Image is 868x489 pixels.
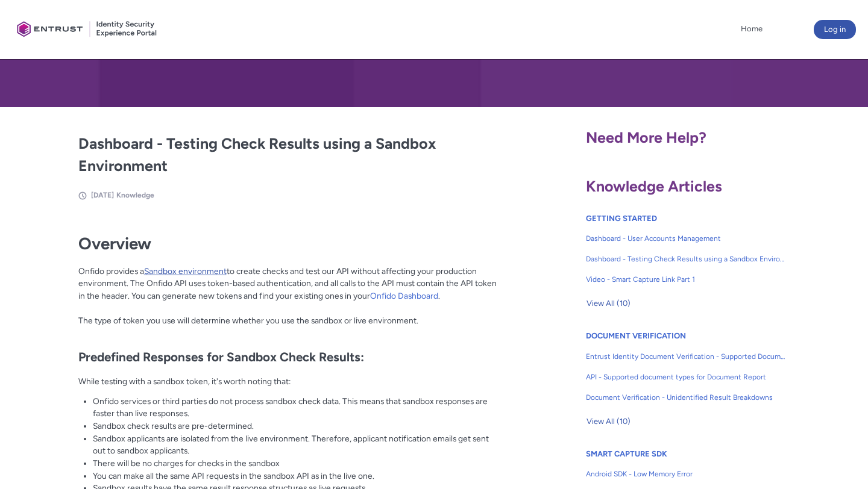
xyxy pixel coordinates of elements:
a: Dashboard - Testing Check Results using a Sandbox Environment [586,249,786,269]
strong: Overview [78,234,151,254]
span: View All (10) [587,294,631,313]
span: API - Supported document types for Document Report [586,372,786,382]
span: [DATE] [91,191,114,199]
li: There will be no charges for checks in the sandbox [93,457,501,470]
a: API - Supported document types for Document Report [586,367,786,387]
span: Android SDK - Low Memory Error [586,469,786,479]
a: Dashboard - User Accounts Management [586,228,786,249]
h2: Dashboard - Testing Check Results using a Sandbox Environment [78,132,501,178]
a: Onfido Dashboard [370,291,438,301]
span: Dashboard - Testing Check Results using a Sandbox Environment [586,254,786,264]
a: GETTING STARTED [586,214,657,223]
li: Knowledge [116,190,154,201]
p: While testing with a sandbox token, it's worth noting that: [78,375,501,388]
a: DOCUMENT VERIFICATION [586,331,686,340]
span: View All (10) [587,413,631,431]
button: View All (10) [586,412,631,431]
span: Need More Help? [586,128,706,146]
a: SMART CAPTURE SDK [586,449,667,458]
span: Document Verification - Unidentified Result Breakdowns [586,392,786,403]
a: Android SDK - Low Memory Error [586,464,786,484]
i: . [187,446,189,455]
li: Sandbox applicants are isolated from the live environment. Therefore, applicant notification emai... [93,432,501,457]
li: You can make all the same API requests in the sandbox API as in the live one. [93,470,501,482]
span: Video - Smart Capture Link Part 1 [586,274,786,285]
iframe: Qualified Messenger [856,477,868,489]
a: Home [738,20,766,38]
li: Sandbox check results are pre-determined. [93,420,501,432]
button: View All (10) [586,294,631,313]
button: Log in [814,20,856,39]
li: Onfido services or third parties do not process sandbox check data. This means that sandbox respo... [93,395,501,420]
p: Onfido provides a to create checks and test our API without affecting your production environment... [78,265,501,340]
a: Sandbox environment [144,266,227,276]
span: Knowledge Articles [586,177,722,195]
a: Document Verification - Unidentified Result Breakdowns [586,387,786,408]
a: Entrust Identity Document Verification - Supported Document type and size [586,346,786,367]
h2: Predefined Responses for Sandbox Check Results: [78,350,501,365]
a: Video - Smart Capture Link Part 1 [586,269,786,290]
span: Dashboard - User Accounts Management [586,233,786,244]
span: Entrust Identity Document Verification - Supported Document type and size [586,351,786,362]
